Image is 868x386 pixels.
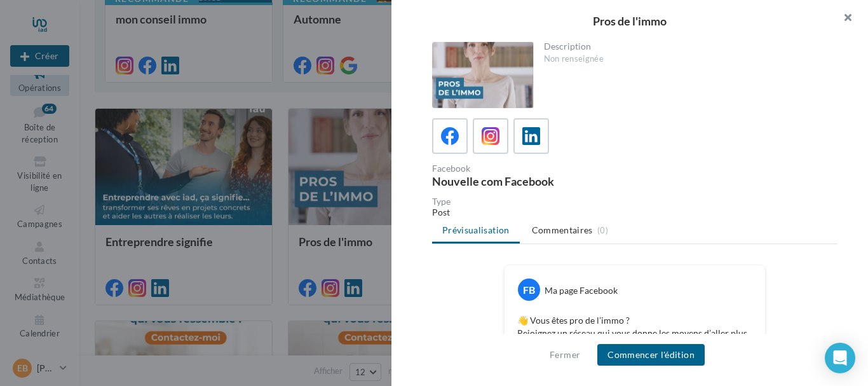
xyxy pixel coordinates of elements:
div: Description [544,42,828,51]
button: Commencer l'édition [597,344,705,366]
span: (0) [597,225,608,235]
div: Facebook [432,164,630,173]
div: Ma page Facebook [545,284,618,297]
div: Type [432,197,837,206]
div: Non renseignée [544,53,828,65]
div: Open Intercom Messenger [825,343,855,373]
div: FB [518,279,540,301]
div: Pros de l'immo [412,15,848,27]
div: Nouvelle com Facebook [432,176,630,187]
button: Fermer [545,347,585,362]
span: Commentaires [532,224,593,237]
div: Post [432,206,837,219]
